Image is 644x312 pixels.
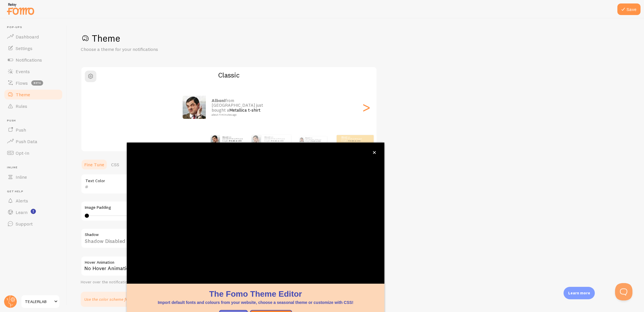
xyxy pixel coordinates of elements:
[3,43,63,54] a: Settings
[25,298,52,305] span: TEALERLAB
[3,136,63,147] a: Push Data
[81,46,220,53] p: Choose a theme for your notifications
[3,66,63,77] a: Events
[264,142,288,143] small: about 4 minutes ago
[16,174,27,180] span: Inline
[7,190,63,193] span: Get Help
[348,140,361,142] a: Metallica t-shirt
[252,135,261,144] img: Fomo
[6,1,35,16] img: fomo-relay-logo-orange.svg
[299,137,304,142] img: Fomo
[3,124,63,136] a: Push
[363,86,370,128] div: Next slide
[341,136,364,143] p: from [GEOGRAPHIC_DATA] just bought a
[341,136,347,138] strong: alboni
[3,54,63,66] a: Notifications
[3,100,63,112] a: Rules
[271,140,284,142] a: Metallica t-shirt
[16,198,28,204] span: Alerts
[3,206,63,218] a: Learn
[108,159,123,170] a: CSS
[16,69,30,74] span: Events
[16,139,37,144] span: Push Data
[212,98,225,103] strong: alboni
[3,31,63,43] a: Dashboard
[222,142,245,143] small: about 4 minutes ago
[3,218,63,230] a: Support
[229,140,242,142] a: Metallica t-shirt
[16,34,39,40] span: Dashboard
[7,166,63,169] span: Inline
[16,127,26,133] span: Push
[371,149,377,156] button: close,
[16,92,30,97] span: Theme
[211,135,220,144] img: Fomo
[3,147,63,159] a: Opt-In
[615,283,632,300] iframe: Help Scout Beacon - Open
[16,45,32,51] span: Settings
[16,221,33,227] span: Support
[212,113,268,116] small: about 4 minutes ago
[16,150,29,156] span: Opt-In
[222,136,228,138] strong: alboni
[305,136,324,143] p: from [GEOGRAPHIC_DATA] just bought a
[84,296,157,302] p: Use the color scheme from your website
[31,209,36,214] svg: <p>Watch New Feature Tutorials!</p>
[81,32,630,44] h1: Theme
[85,205,250,210] label: Image Padding
[3,77,63,89] a: Flows beta
[134,300,377,305] p: Import default fonts and colours from your website, choose a seasonal theme or customize with CSS!
[81,256,254,276] div: No Hover Animation
[305,137,310,139] strong: alboni
[229,107,260,113] a: Metallica t-shirt
[3,195,63,206] a: Alerts
[222,136,245,143] p: from [GEOGRAPHIC_DATA] just bought a
[134,288,377,300] h1: The Fomo Theme Editor
[21,295,60,309] a: TEALERLAB
[341,142,364,143] small: about 4 minutes ago
[16,80,28,86] span: Flows
[212,98,269,116] p: from [GEOGRAPHIC_DATA] just bought a
[264,136,270,138] strong: alboni
[81,71,377,80] h2: Classic
[3,171,63,183] a: Inline
[568,290,590,296] p: Learn more
[564,287,595,299] div: Learn more
[81,280,254,285] div: Hover over the notification for preview
[7,119,63,123] span: Push
[16,103,27,109] span: Rules
[16,57,42,63] span: Notifications
[81,159,108,170] a: Fine Tune
[183,96,206,119] img: Fomo
[264,136,289,143] p: from [GEOGRAPHIC_DATA] just bought a
[31,80,43,86] span: beta
[7,25,63,29] span: Pop-ups
[311,140,321,142] a: Metallica t-shirt
[3,89,63,100] a: Theme
[81,228,254,249] div: Shadow Disabled
[16,209,27,215] span: Learn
